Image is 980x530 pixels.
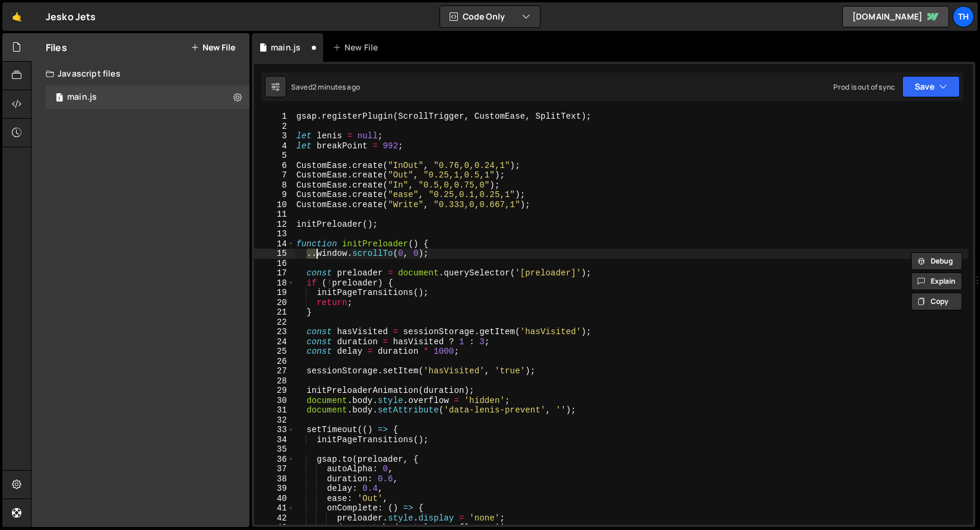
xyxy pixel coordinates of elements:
button: Code Only [440,6,540,27]
div: 8 [254,180,295,191]
div: 29 [254,386,295,396]
div: Jesko Jets [46,9,96,24]
div: 27 [254,366,295,376]
div: 6 [254,161,295,171]
div: 39 [254,484,295,494]
div: 40 [254,494,295,504]
button: Save [902,76,960,97]
div: 2 minutes ago [312,82,360,92]
div: 4 [254,141,295,151]
a: [DOMAIN_NAME] [842,6,949,27]
div: 15 [254,249,295,259]
div: 36 [254,455,295,465]
div: 12 [254,220,295,230]
div: 19 [254,288,295,298]
div: 1 [254,112,295,122]
div: 18 [254,278,295,288]
div: 16759/45776.js [46,85,249,109]
div: 22 [254,318,295,328]
div: 10 [254,200,295,210]
div: 30 [254,396,295,406]
div: 23 [254,327,295,337]
button: Explain [911,272,962,290]
div: main.js [67,92,97,103]
div: Javascript files [31,62,249,85]
div: 37 [254,464,295,474]
div: 14 [254,239,295,249]
div: 13 [254,229,295,239]
div: 32 [254,415,295,426]
button: Debug [911,252,962,270]
div: 25 [254,347,295,357]
div: 20 [254,298,295,308]
div: 3 [254,131,295,141]
div: Prod is out of sync [833,82,895,92]
div: 2 [254,122,295,132]
a: Th [953,6,974,27]
button: New File [191,43,235,52]
div: 7 [254,170,295,180]
div: 16 [254,259,295,269]
div: 21 [254,307,295,318]
div: 5 [254,151,295,161]
div: 34 [254,435,295,445]
div: 33 [254,425,295,435]
div: 17 [254,268,295,278]
div: 28 [254,376,295,386]
div: 41 [254,503,295,513]
div: 11 [254,210,295,220]
div: 38 [254,474,295,484]
div: 24 [254,337,295,347]
div: 42 [254,513,295,523]
a: 🤙 [2,2,31,31]
h2: Files [46,41,67,54]
div: 26 [254,357,295,367]
div: 9 [254,190,295,200]
div: New File [333,42,382,53]
button: Copy [911,293,962,310]
div: Saved [291,82,360,92]
div: 35 [254,445,295,455]
div: main.js [271,42,301,53]
div: 31 [254,405,295,415]
span: 1 [56,94,63,103]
